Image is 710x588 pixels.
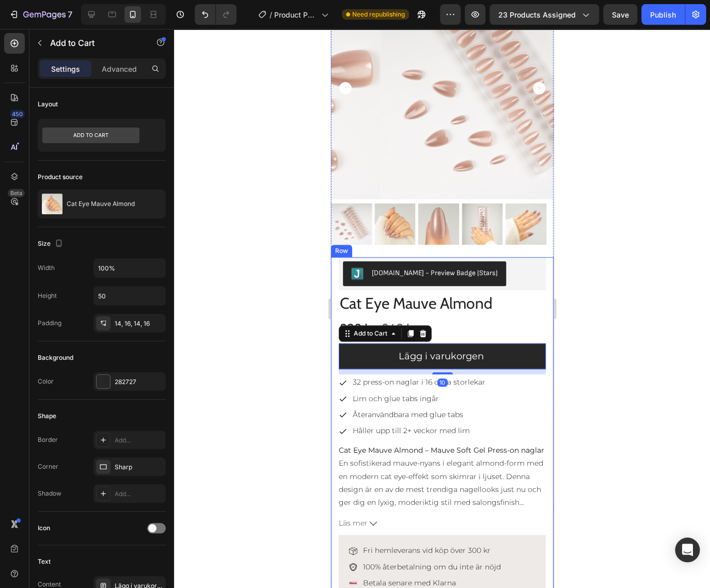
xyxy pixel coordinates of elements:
[675,537,700,562] div: Open Intercom Messenger
[38,263,55,273] div: Width
[490,4,599,25] button: 23 products assigned
[8,53,21,66] button: Carousel Back Arrow
[51,63,80,74] p: Settings
[38,523,50,533] div: Icon
[115,319,163,328] div: 14, 16, 14, 16
[641,4,685,25] button: Publish
[38,462,58,471] div: Corner
[42,194,62,214] img: product feature img
[38,435,58,444] div: Border
[38,411,56,421] div: Shape
[67,200,135,208] p: Cat Eye Mauve Almond
[202,53,214,66] button: Carousel Next Arrow
[498,9,576,20] span: 23 products assigned
[195,4,236,25] div: Undo/Redo
[10,110,25,118] div: 450
[4,4,77,25] button: 7
[102,63,137,74] p: Advanced
[94,287,165,305] input: Auto
[650,9,676,20] div: Publish
[612,10,629,19] span: Save
[38,557,51,566] div: Text
[603,4,637,25] button: Save
[115,377,163,387] div: 282727
[352,10,405,19] span: Need republishing
[115,436,163,445] div: Add...
[115,489,163,499] div: Add...
[38,237,65,251] div: Size
[68,8,72,21] p: 7
[270,9,272,20] span: /
[38,100,58,109] div: Layout
[38,489,61,498] div: Shadow
[38,291,57,300] div: Height
[38,353,73,362] div: Background
[331,29,554,588] iframe: Design area
[38,319,61,328] div: Padding
[32,548,125,561] p: Betala senare med Klarna
[50,37,138,49] p: Add to Cart
[38,172,83,182] div: Product source
[8,189,25,197] div: Beta
[115,463,163,472] div: Sharp
[94,259,165,277] input: Auto
[38,377,54,386] div: Color
[274,9,317,20] span: Product Page - Press on naglar
[2,217,19,227] div: Row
